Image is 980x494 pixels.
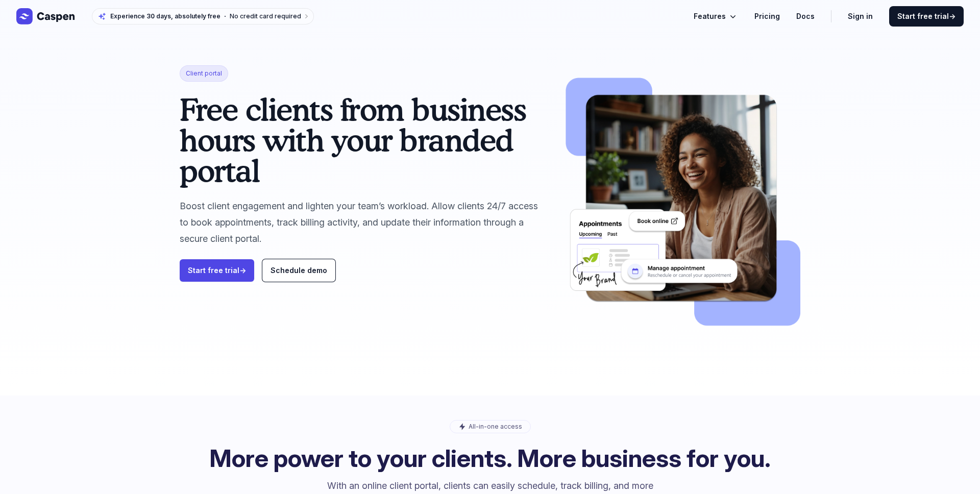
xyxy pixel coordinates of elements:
a: Start free trial [180,259,254,282]
span: Schedule demo [271,266,327,275]
span: → [949,12,955,20]
a: Pricing [754,10,780,22]
a: Schedule demo [262,259,335,282]
span: Features [694,10,726,22]
h1: More power to your clients. More business for you. [200,446,780,471]
span: No credit card required [230,12,301,20]
p: Boost client engagement and lighten your team’s workload. Allow clients 24/7 access to book appoi... [180,198,546,247]
span: Start free trial [897,11,955,21]
button: Features [694,10,738,22]
a: Experience 30 days, absolutely freeNo credit card required [92,8,314,24]
img: client-portal.png [562,65,800,330]
h1: Free clients from business hours with your branded portal [180,94,546,186]
p: All-in-one access [469,423,522,431]
span: Experience 30 days, absolutely free [110,12,220,20]
a: Docs [796,10,815,22]
span: Client portal [180,65,228,82]
span: → [239,266,246,275]
a: Start free trial [889,6,964,27]
a: Sign in [848,10,873,22]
